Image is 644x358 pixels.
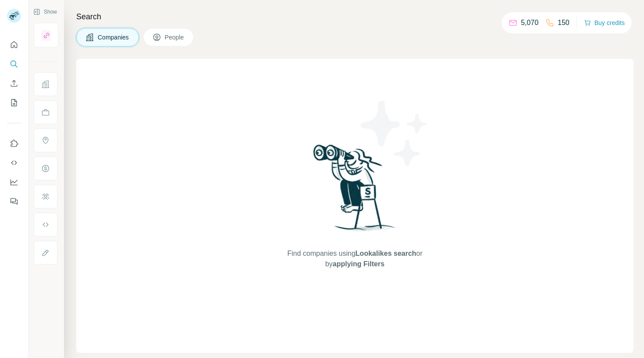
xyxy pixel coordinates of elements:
img: Surfe Illustration - Stars [355,94,434,173]
button: Use Surfe API [7,155,21,171]
button: Use Surfe on LinkedIn [7,136,21,151]
button: Quick start [7,37,21,53]
span: Lookalikes search [355,250,416,257]
button: Enrich CSV [7,75,21,91]
p: 150 [558,18,570,28]
img: Surfe Illustration - Woman searching with binoculars [309,142,400,240]
span: Find companies using or by [285,248,425,269]
button: Show [27,5,63,18]
button: My lists [7,95,21,111]
span: applying Filters [333,260,384,268]
h4: Search [76,11,633,23]
button: Dashboard [7,174,21,190]
button: Search [7,56,21,72]
span: People [165,33,185,42]
span: Companies [98,33,130,42]
button: Feedback [7,193,21,209]
button: Buy credits [584,17,625,29]
p: 5,070 [521,18,538,28]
